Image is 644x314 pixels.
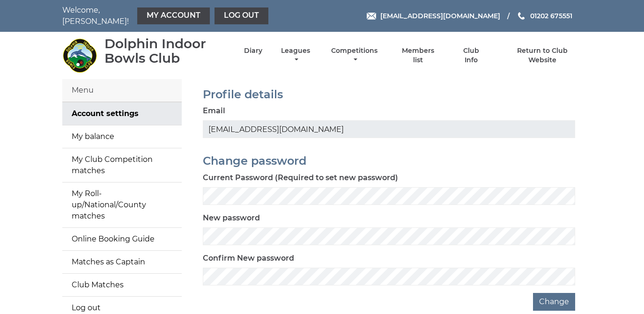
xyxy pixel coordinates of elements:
a: Members list [396,46,439,65]
h2: Change password [203,155,575,167]
a: My Club Competition matches [62,148,182,182]
img: Phone us [518,12,525,20]
button: Change [533,293,575,311]
div: Menu [62,79,182,102]
a: Diary [244,46,262,55]
a: Competitions [329,46,380,65]
a: Club Matches [62,274,182,296]
a: Email [EMAIL_ADDRESS][DOMAIN_NAME] [367,11,500,21]
label: Current Password (Required to set new password) [203,172,398,183]
a: Phone us 01202 675551 [517,11,572,21]
h2: Profile details [203,88,575,101]
a: My Roll-up/National/County matches [62,183,182,227]
a: Leagues [279,46,312,65]
label: Confirm New password [203,253,294,264]
label: New password [203,212,260,224]
a: Account settings [62,102,182,125]
a: My Account [137,7,210,24]
a: Return to Club Website [503,46,582,65]
img: Email [367,13,376,20]
a: Matches as Captain [62,251,182,273]
img: Dolphin Indoor Bowls Club [62,38,97,73]
a: Log out [215,7,268,24]
nav: Welcome, [PERSON_NAME]! [62,5,271,27]
div: Dolphin Indoor Bowls Club [104,37,228,66]
span: [EMAIL_ADDRESS][DOMAIN_NAME] [380,12,500,20]
a: Online Booking Guide [62,228,182,250]
label: Email [203,105,225,117]
span: 01202 675551 [530,12,572,20]
a: Club Info [456,46,487,65]
a: My balance [62,125,182,148]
